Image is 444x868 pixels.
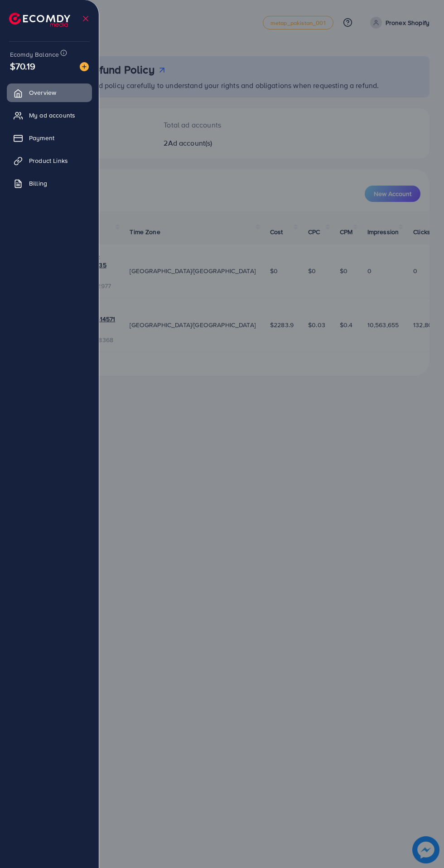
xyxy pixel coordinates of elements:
a: Overview [7,83,92,102]
a: My ad accounts [7,106,92,124]
a: Product Links [7,152,92,170]
a: Billing [7,174,92,192]
a: Payment [7,129,92,147]
span: Overview [29,88,56,97]
img: image [80,62,89,71]
span: $70.19 [10,59,35,73]
span: Product Links [29,156,68,165]
span: Payment [29,133,54,142]
img: logo [9,13,70,27]
span: Billing [29,179,47,188]
span: My ad accounts [29,111,75,120]
span: Ecomdy Balance [10,50,59,59]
